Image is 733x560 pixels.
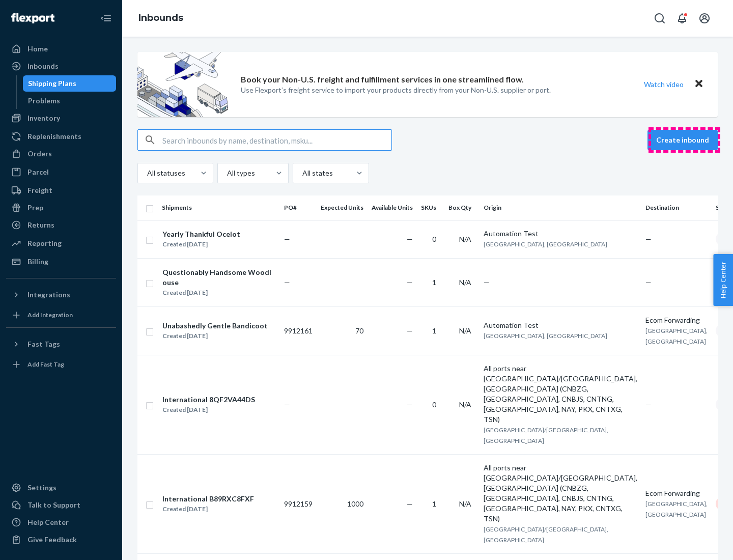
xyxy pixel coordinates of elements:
a: Returns [6,217,116,233]
a: Help Center [6,514,116,530]
span: N/A [459,278,471,287]
div: Problems [28,96,60,106]
a: Billing [6,254,116,270]
button: Fast Tags [6,336,116,352]
div: Shipping Plans [28,78,76,89]
div: Ecom Forwarding [645,488,708,498]
span: [GEOGRAPHIC_DATA], [GEOGRAPHIC_DATA] [484,240,607,248]
a: Problems [23,93,117,109]
span: [GEOGRAPHIC_DATA]/[GEOGRAPHIC_DATA], [GEOGRAPHIC_DATA] [484,426,608,444]
div: Replenishments [27,131,81,142]
p: Use Flexport’s freight service to import your products directly from your Non-U.S. supplier or port. [241,85,551,95]
div: Created [DATE] [162,288,275,298]
div: Automation Test [484,229,637,239]
a: Replenishments [6,128,116,145]
p: Book your Non-U.S. freight and fulfillment services in one streamlined flow. [241,74,524,86]
input: Search inbounds by name, destination, msku... [162,130,391,150]
th: Shipments [158,195,280,220]
input: All statuses [146,168,147,178]
button: Create inbound [647,130,718,150]
span: N/A [459,499,471,508]
div: Settings [27,483,57,493]
a: Add Fast Tag [6,356,116,373]
div: Home [27,44,48,54]
div: Created [DATE] [162,239,240,249]
th: Destination [641,195,712,220]
div: Prep [27,203,43,213]
span: 0 [432,400,436,409]
div: Give Feedback [27,535,77,545]
span: — [407,400,413,409]
div: Parcel [27,167,49,177]
div: Billing [27,257,48,267]
span: — [284,400,290,409]
span: 70 [355,326,363,335]
a: Shipping Plans [23,75,117,92]
span: — [407,499,413,508]
td: 9912159 [280,454,317,553]
button: Give Feedback [6,531,116,548]
span: [GEOGRAPHIC_DATA]/[GEOGRAPHIC_DATA], [GEOGRAPHIC_DATA] [484,525,608,544]
a: Parcel [6,164,116,180]
div: Automation Test [484,320,637,330]
a: Inbounds [6,58,116,74]
div: Add Integration [27,311,73,319]
span: — [645,278,652,287]
span: [GEOGRAPHIC_DATA], [GEOGRAPHIC_DATA] [484,332,607,340]
span: — [645,235,652,243]
a: Talk to Support [6,497,116,513]
button: Close [692,77,706,92]
div: International 8QF2VA44DS [162,395,255,405]
span: — [407,326,413,335]
div: Yearly Thankful Ocelot [162,229,240,239]
button: Integrations [6,287,116,303]
a: Reporting [6,235,116,251]
input: All types [226,168,227,178]
span: N/A [459,326,471,335]
span: 1 [432,326,436,335]
span: — [407,278,413,287]
a: Prep [6,200,116,216]
button: Open notifications [672,8,692,29]
a: Inbounds [138,12,183,23]
img: Flexport logo [11,13,54,23]
div: Talk to Support [27,500,80,510]
a: Settings [6,480,116,496]
a: Add Integration [6,307,116,323]
div: Add Fast Tag [27,360,64,369]
th: Origin [480,195,641,220]
button: Open account menu [694,8,715,29]
span: — [284,235,290,243]
span: N/A [459,400,471,409]
div: Help Center [27,517,69,527]
div: Fast Tags [27,339,60,349]
div: International B89RXC8FXF [162,494,254,504]
span: — [484,278,490,287]
div: Created [DATE] [162,331,268,341]
div: Reporting [27,238,62,248]
div: Freight [27,185,52,195]
div: Unabashedly Gentle Bandicoot [162,321,268,331]
th: Expected Units [317,195,368,220]
span: — [284,278,290,287]
td: 9912161 [280,306,317,355]
button: Open Search Box [650,8,670,29]
th: SKUs [417,195,444,220]
div: Ecom Forwarding [645,315,708,325]
div: All ports near [GEOGRAPHIC_DATA]/[GEOGRAPHIC_DATA], [GEOGRAPHIC_DATA] (CNBZG, [GEOGRAPHIC_DATA], ... [484,463,637,524]
a: Freight [6,182,116,199]
div: Created [DATE] [162,504,254,514]
div: All ports near [GEOGRAPHIC_DATA]/[GEOGRAPHIC_DATA], [GEOGRAPHIC_DATA] (CNBZG, [GEOGRAPHIC_DATA], ... [484,363,637,425]
a: Home [6,41,116,57]
span: N/A [459,235,471,243]
a: Inventory [6,110,116,126]
span: 1 [432,278,436,287]
div: Inbounds [27,61,59,71]
span: [GEOGRAPHIC_DATA], [GEOGRAPHIC_DATA] [645,500,708,518]
div: Returns [27,220,54,230]
div: Integrations [27,290,70,300]
a: Orders [6,146,116,162]
span: Help Center [713,254,733,306]
th: Box Qty [444,195,480,220]
ol: breadcrumbs [130,4,191,33]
